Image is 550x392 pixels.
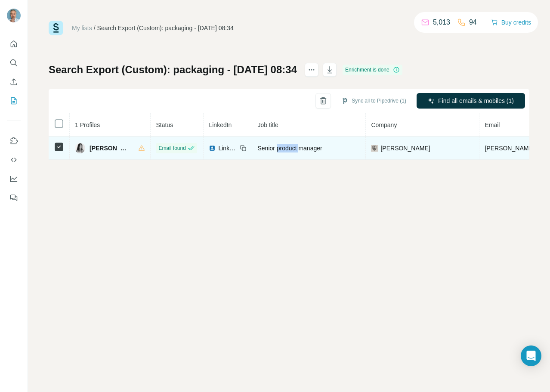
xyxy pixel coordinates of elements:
li: / [94,24,96,32]
span: 1 Profiles [75,121,100,128]
button: Dashboard [7,171,21,187]
button: My lists [7,93,21,109]
span: Job title [257,121,278,128]
a: My lists [72,25,92,31]
p: 5,013 [433,17,450,28]
button: Use Surfe API [7,152,21,168]
img: Avatar [7,9,21,22]
button: Sync all to Pipedrive (1) [335,94,412,107]
p: 94 [469,17,477,28]
button: actions [305,63,318,77]
span: Find all emails & mobiles (1) [438,96,514,105]
span: Email found [158,144,185,152]
button: Search [7,55,21,71]
img: Avatar [75,143,85,153]
button: Enrich CSV [7,74,21,90]
h1: Search Export (Custom): packaging - [DATE] 08:34 [49,63,297,77]
img: LinkedIn logo [209,145,216,152]
span: [PERSON_NAME] [380,144,430,152]
div: Open Intercom Messenger [521,345,541,366]
span: LinkedIn [218,144,237,152]
span: Email [485,121,500,128]
img: company-logo [371,145,378,152]
div: Enrichment is done [343,65,402,75]
button: Find all emails & mobiles (1) [417,93,525,109]
span: Company [371,121,397,128]
button: Feedback [7,190,21,205]
button: Use Surfe on LinkedIn [7,133,21,149]
div: Search Export (Custom): packaging - [DATE] 08:34 [97,24,234,32]
span: LinkedIn [209,121,232,128]
span: [PERSON_NAME] [90,144,130,152]
img: Surfe Logo [49,21,63,35]
span: Status [156,121,173,128]
button: Buy credits [491,16,531,28]
button: Quick start [7,36,21,52]
span: Senior product manager [257,145,322,152]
